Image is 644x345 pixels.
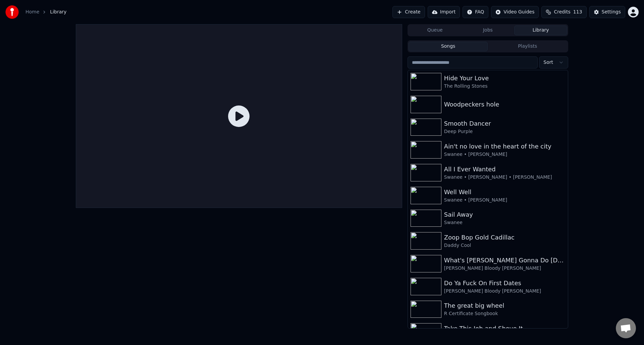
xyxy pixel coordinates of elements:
[602,9,621,15] div: Settings
[463,6,488,18] button: FAQ
[514,26,567,35] button: Library
[25,9,66,15] nav: breadcrumb
[444,165,565,174] div: All I Ever Wanted
[444,288,565,295] div: [PERSON_NAME] Bloody [PERSON_NAME]
[444,256,565,265] div: What's [PERSON_NAME] Gonna Do [DATE]?
[444,210,565,219] div: Sail Away
[444,128,565,135] div: Deep Purple
[444,310,565,317] div: R Certificate Songbook
[573,9,582,15] span: 113
[444,265,565,272] div: [PERSON_NAME] Bloody [PERSON_NAME]
[444,324,565,333] div: Take This Job and Shove It
[491,6,539,18] button: Video Guides
[444,219,565,226] div: Swanee
[444,100,565,109] div: Woodpeckers hole
[409,26,462,35] button: Queue
[543,59,553,66] span: Sort
[444,151,565,158] div: Swanee • [PERSON_NAME]
[5,5,19,19] img: youka
[589,6,625,18] button: Settings
[25,9,39,15] a: Home
[444,83,565,90] div: The Rolling Stones
[444,233,565,242] div: Zoop Bop Gold Cadillac
[541,6,586,18] button: Credits113
[392,6,425,18] button: Create
[444,242,565,249] div: Daddy Cool
[50,9,66,15] span: Library
[554,9,570,15] span: Credits
[444,301,565,310] div: The great big wheel
[444,119,565,128] div: Smooth Dancer
[444,74,565,83] div: Hide Your Love
[444,187,565,197] div: Well Well
[462,26,515,35] button: Jobs
[488,42,567,51] button: Playlists
[444,142,565,151] div: Ain't no love in the heart of the city
[444,278,565,288] div: Do Ya Fuck On First Dates
[444,197,565,204] div: Swanee • [PERSON_NAME]
[616,318,636,338] div: Open chat
[409,42,488,51] button: Songs
[444,174,565,181] div: Swanee • [PERSON_NAME] • [PERSON_NAME]
[428,6,460,18] button: Import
